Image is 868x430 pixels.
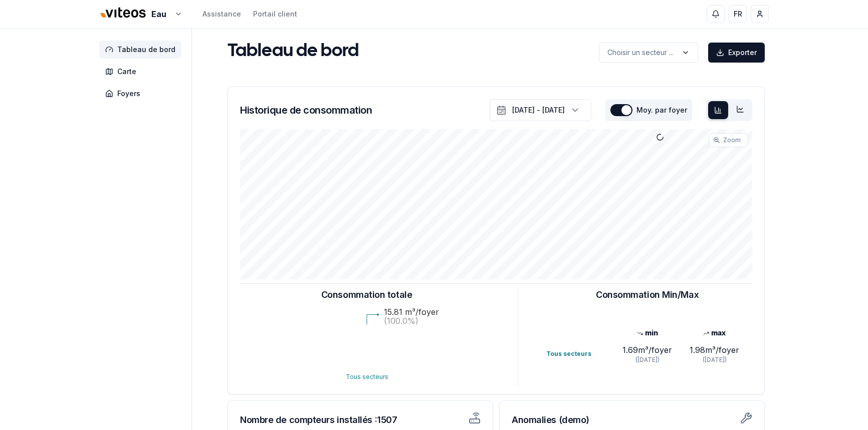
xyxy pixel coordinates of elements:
[99,85,185,103] a: Foyers
[681,356,748,364] div: ([DATE])
[681,328,748,338] div: max
[512,413,752,427] h3: Anomalies (demo)
[384,316,418,326] text: (100.0%)
[384,307,439,317] text: 15.81 m³/foyer
[240,413,417,427] h3: Nombre de compteurs installés : 1507
[613,356,681,364] div: ([DATE])
[99,4,182,25] button: Eau
[99,41,185,59] a: Tableau de bord
[345,373,388,380] text: Tous secteurs
[117,89,140,99] span: Foyers
[202,9,241,19] a: Assistance
[613,328,681,338] div: min
[117,67,136,77] span: Carte
[546,350,613,358] div: Tous secteurs
[729,5,747,23] button: FR
[117,45,175,55] span: Tableau de bord
[599,43,698,63] button: label
[228,42,359,62] h1: Tableau de bord
[708,43,765,63] button: Exporter
[240,103,372,117] h3: Historique de consommation
[490,99,591,121] button: [DATE] - [DATE]
[596,288,699,302] h3: Consommation Min/Max
[99,1,147,25] img: Viteos - Eau Logo
[321,288,412,302] h3: Consommation totale
[636,107,687,114] label: Moy. par foyer
[734,9,742,19] span: FR
[681,344,748,356] div: 1.98 m³/foyer
[613,344,681,356] div: 1.69 m³/foyer
[151,8,166,20] span: Eau
[607,48,674,58] p: Choisir un secteur ...
[99,63,185,81] a: Carte
[253,9,297,19] a: Portail client
[723,136,741,144] span: Zoom
[512,105,565,115] div: [DATE] - [DATE]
